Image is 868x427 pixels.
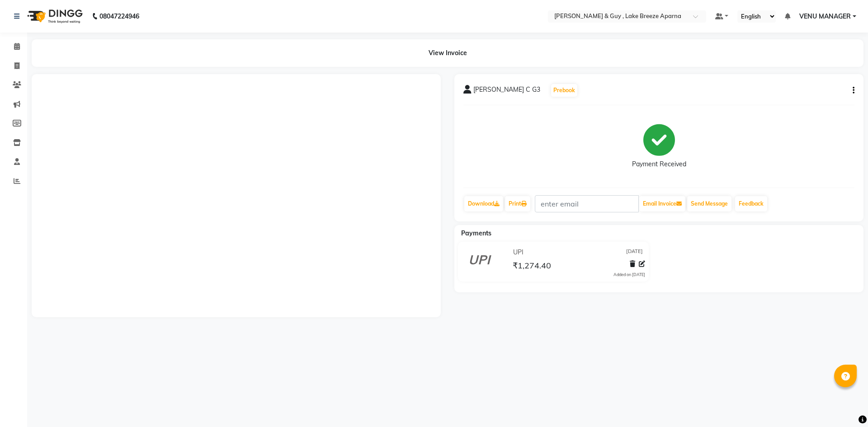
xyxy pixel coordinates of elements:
span: VENU MANAGER [799,12,851,21]
a: Feedback [735,196,767,211]
a: Download [464,196,503,211]
div: View Invoice [32,39,863,67]
input: enter email [535,195,639,212]
a: Print [505,196,530,211]
span: [PERSON_NAME] C G3 [473,85,540,98]
button: Email Invoice [639,196,685,211]
span: UPI [513,248,524,257]
b: 08047224946 [99,4,139,29]
iframe: chat widget [830,391,859,418]
button: Prebook [551,84,577,97]
span: [DATE] [626,248,643,257]
img: logo [23,4,85,29]
span: ₹1,274.40 [513,260,551,273]
button: Send Message [687,196,731,211]
span: Payments [461,229,491,237]
div: Payment Received [632,160,686,169]
div: Added on [DATE] [613,272,645,278]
